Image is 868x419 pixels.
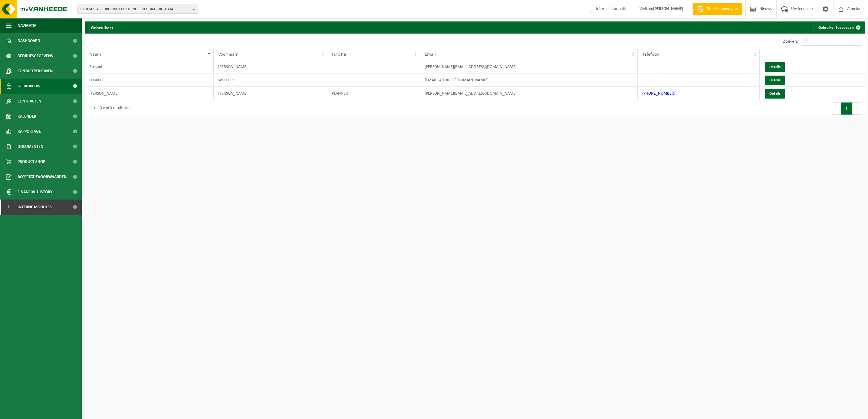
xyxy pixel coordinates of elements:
[81,5,190,14] span: 01-074334 - EURO USED CLOTHING - [GEOGRAPHIC_DATA]
[841,102,853,115] button: 1
[653,7,683,11] strong: [PERSON_NAME]
[587,5,627,14] label: Interne informatie
[218,52,238,57] span: Voornaam
[765,89,785,99] a: Details
[18,139,43,154] span: Documenten
[18,48,53,63] span: Bedrijfsgegevens
[18,109,36,124] span: Kalender
[18,154,45,169] span: Product Shop
[85,21,119,33] h2: Gebruikers
[6,200,12,215] span: I
[85,73,214,87] td: LEMIERE
[18,169,67,184] span: Acceptatievoorwaarden
[88,103,130,114] div: 1 tot 3 van 3 resultaten
[18,18,36,33] span: Navigatie
[765,76,785,85] a: Details
[77,5,198,14] button: 01-074334 - EURO USED CLOTHING - [GEOGRAPHIC_DATA]
[425,52,436,57] span: Email
[327,87,420,100] td: PLANNER
[89,52,101,57] span: Naam
[18,79,40,94] span: Gebruikers
[332,52,346,57] span: Functie
[705,6,739,12] span: Offerte aanvragen
[18,33,40,48] span: Dashboard
[831,102,841,115] button: Previous
[18,184,52,200] span: Financial History
[18,200,52,215] span: Interne modules
[85,60,214,73] td: Bossant
[420,73,638,87] td: [EMAIL_ADDRESS][DOMAIN_NAME]
[642,52,659,57] span: Telefoon
[214,87,327,100] td: [PERSON_NAME]
[765,62,785,72] a: Details
[18,63,53,79] span: Contactpersonen
[420,87,638,100] td: [PERSON_NAME][EMAIL_ADDRESS][DOMAIN_NAME]
[18,94,41,109] span: Contracten
[420,60,638,73] td: [PERSON_NAME][EMAIL_ADDRESS][DOMAIN_NAME]
[642,91,675,96] a: [PHONE_NUMBER]
[692,3,742,15] a: Offerte aanvragen
[814,21,864,34] a: Gebruiker toevoegen
[214,73,327,87] td: WOUTER
[85,87,214,100] td: [PERSON_NAME]
[214,60,327,73] td: [PERSON_NAME]
[853,102,862,115] button: Next
[783,39,798,44] label: Zoeken:
[18,124,41,139] span: Rapportage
